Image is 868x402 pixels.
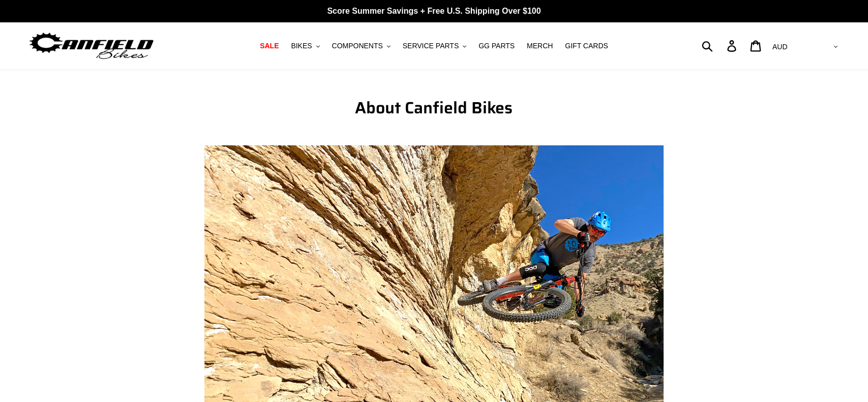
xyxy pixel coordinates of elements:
a: GIFT CARDS [560,39,613,53]
button: BIKES [286,39,324,53]
span: GG PARTS [478,42,515,50]
span: GIFT CARDS [565,42,608,50]
button: COMPONENTS [327,39,396,53]
a: MERCH [522,39,558,53]
span: BIKES [291,42,312,50]
button: SERVICE PARTS [398,39,471,53]
h1: About Canfield Bikes [204,98,664,117]
span: SERVICE PARTS [403,42,459,50]
span: MERCH [527,42,553,50]
img: Canfield Bikes [28,30,155,62]
span: SALE [260,42,279,50]
input: Search [707,35,733,57]
span: COMPONENTS [332,42,383,50]
a: SALE [255,39,284,53]
a: GG PARTS [473,39,520,53]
